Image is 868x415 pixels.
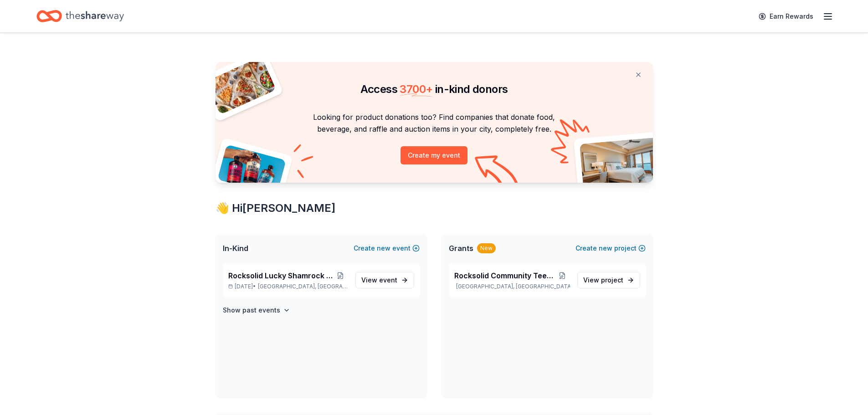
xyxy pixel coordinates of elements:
span: Grants [449,243,473,254]
a: View project [577,272,640,288]
img: Curvy arrow [475,155,520,190]
p: [GEOGRAPHIC_DATA], [GEOGRAPHIC_DATA] [454,283,570,290]
h4: Show past events [223,305,280,316]
span: [GEOGRAPHIC_DATA], [GEOGRAPHIC_DATA] [258,283,348,290]
button: Create my event [401,146,467,164]
button: Show past events [223,305,290,316]
div: 👋 Hi [PERSON_NAME] [216,201,653,215]
p: Looking for product donations too? Find companies that donate food, beverage, and raffle and auct... [226,111,642,135]
a: Earn Rewards [753,8,819,25]
a: View event [355,272,414,288]
span: project [601,276,623,284]
span: Rocksolid Lucky Shamrock Auction [228,270,333,281]
span: Rocksolid Community Teen Center [454,270,555,281]
img: Pizza [205,56,276,115]
span: View [583,275,623,286]
span: View [361,275,397,286]
span: In-Kind [223,243,248,254]
button: Createnewproject [575,243,646,254]
p: [DATE] • [228,283,348,290]
span: new [599,243,612,254]
span: new [377,243,390,254]
span: event [379,276,397,284]
a: Home [36,5,124,27]
span: Access in-kind donors [360,82,508,96]
button: Createnewevent [354,243,420,254]
span: 3700 + [400,82,432,96]
div: New [477,243,496,253]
